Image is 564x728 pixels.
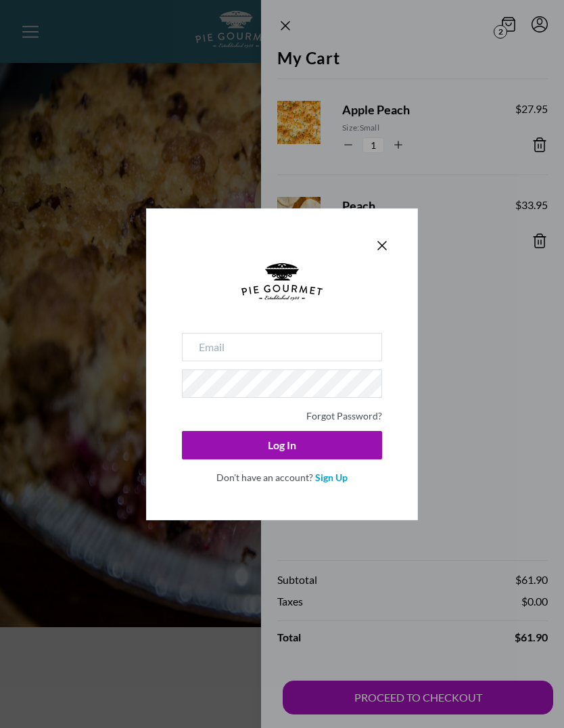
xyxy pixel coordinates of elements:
[182,333,382,361] input: Email
[216,472,313,483] span: Don't have an account?
[315,472,348,483] a: Sign Up
[374,237,390,254] button: Close panel
[182,431,382,459] button: Log In
[306,410,382,422] a: Forgot Password?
